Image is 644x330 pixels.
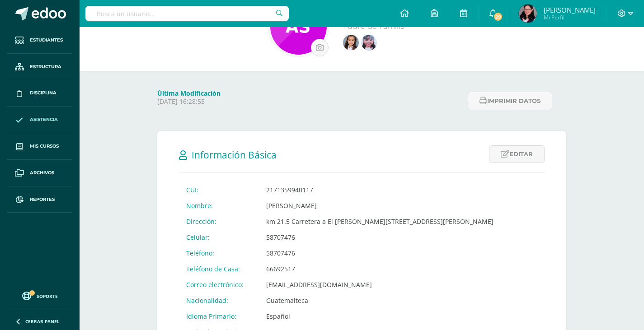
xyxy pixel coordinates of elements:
span: [PERSON_NAME] [544,5,596,14]
img: 5b5dc2834911c0cceae0df2d5a0ff844.png [519,5,537,23]
td: Español [259,308,501,324]
a: Archivos [7,160,72,186]
td: [PERSON_NAME] [259,198,501,214]
a: Mis cursos [7,133,72,160]
td: km 21.5 Carretera a El [PERSON_NAME][STREET_ADDRESS][PERSON_NAME] [259,214,501,229]
a: Disciplina [7,80,72,107]
td: Celular: [179,229,259,245]
span: Mis cursos [30,143,59,150]
a: Reportes [7,186,72,213]
p: [DATE] 16:28:55 [157,98,462,106]
span: Mi Perfil [544,14,596,21]
img: 22a0efa4e1b1dff75563a4866b4ed6a3.png [343,35,359,51]
span: Estudiantes [30,37,63,44]
span: Disciplina [30,89,56,97]
span: Soporte [37,293,58,299]
td: [EMAIL_ADDRESS][DOMAIN_NAME] [259,277,501,293]
span: Cerrar panel [25,318,60,325]
span: 29 [493,12,503,22]
span: Asistencia [30,116,58,123]
td: Teléfono: [179,245,259,261]
a: Estudiantes [7,27,72,54]
span: Reportes [30,196,55,203]
td: Guatemalteca [259,293,501,308]
td: 2171359940117 [259,182,501,198]
a: Editar [489,145,545,163]
td: Teléfono de Casa: [179,261,259,277]
input: Busca un usuario... [85,6,289,21]
h4: Última Modificación [157,89,462,98]
td: Dirección: [179,214,259,229]
td: 58707476 [259,229,501,245]
span: Estructura [30,63,61,70]
button: Imprimir datos [468,92,552,110]
td: Idioma Primario: [179,308,259,324]
td: 66692517 [259,261,501,277]
td: Nacionalidad: [179,293,259,308]
img: 7fbbb61d703412b8bd78b679b3d0bafb.png [361,35,377,51]
a: Soporte [11,289,69,302]
td: Correo electrónico: [179,277,259,293]
span: Información Básica [192,149,277,161]
td: Nombre: [179,198,259,214]
td: CUI: [179,182,259,198]
a: Estructura [7,54,72,80]
td: 58707476 [259,245,501,261]
span: Archivos [30,169,54,177]
a: Asistencia [7,107,72,133]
